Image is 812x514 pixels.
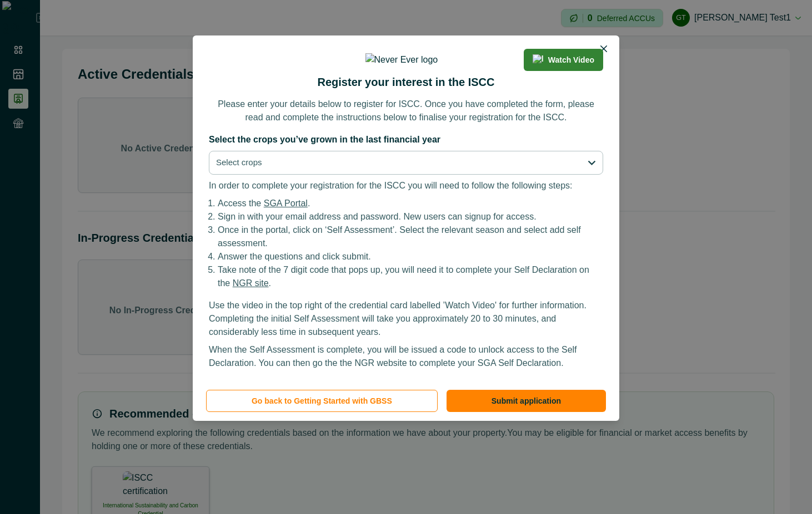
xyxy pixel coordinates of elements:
[218,250,603,263] li: Answer the questions and click submit.
[318,75,495,89] h2: Register your interest in the ISCC
[365,53,438,67] img: Never Ever logo
[209,98,603,124] p: Please enter your details below to register for ISCC. Once you have completed the form, please re...
[209,151,603,175] button: Select crops
[209,133,597,146] label: Select the crops you’ve grown in the last financial year
[447,390,606,412] button: Submit application
[218,263,603,290] li: Take note of the 7 digit code that pops up, you will need it to complete your Self Declaration on...
[209,179,603,192] p: In order to complete your registration for the ISCC you will need to follow the following steps:
[209,299,603,339] p: Use the video in the top right of the credential card labelled ’Watch Video' for further informat...
[233,278,269,288] a: NGR site
[218,197,603,210] li: Access the .
[209,343,603,370] p: When the Self Assessment is complete, you will be issued a code to unlock access to the Self Decl...
[264,199,308,208] a: SGA Portal
[548,55,594,65] p: Watch Video
[595,40,613,58] button: Close
[524,49,603,71] a: light-bulb-iconWatch Video
[218,210,603,223] li: Sign in with your email address and password. New users can signup for access.
[533,54,544,65] img: light-bulb-icon
[206,390,438,412] button: Go back to Getting Started with GBSS
[218,223,603,250] li: Once in the portal, click on ‘Self Assessment’. Select the relevant season and select add self as...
